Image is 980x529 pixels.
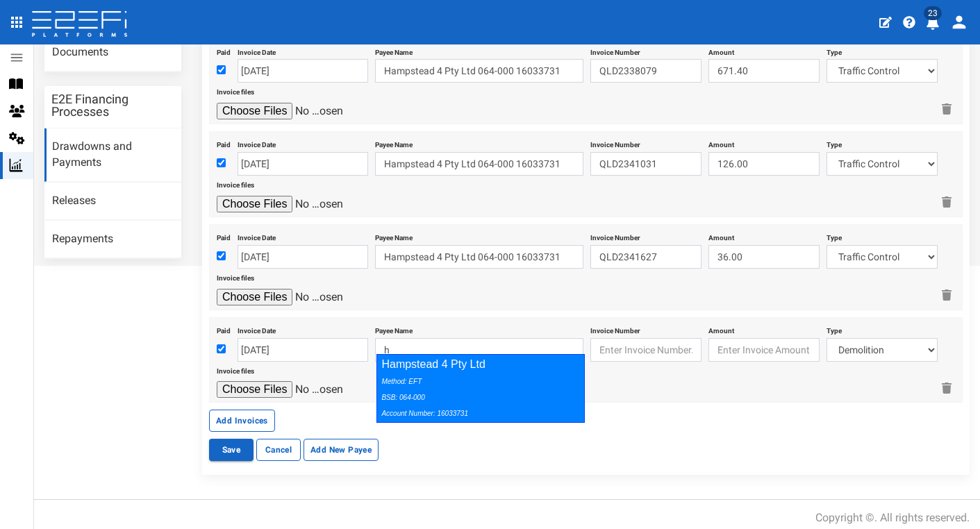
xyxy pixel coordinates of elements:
label: Invoice files [217,83,254,97]
input: Enter Invoice Number. [590,245,701,269]
label: Paid [217,43,231,58]
label: Invoice Number [590,135,640,150]
label: Type [827,43,842,58]
label: Invoice Number [590,228,640,243]
input: Enter Invoice Amount [708,152,820,176]
label: Invoice files [217,176,254,190]
button: Add New Payee [304,439,379,461]
input: Enter Invoice Number. [590,152,701,176]
a: Documents [44,34,181,72]
label: Amount [708,135,734,150]
label: Paid [217,135,231,150]
input: Enter Payee Name [375,59,583,83]
label: Payee Name [375,321,413,336]
input: Enter Payee Name [375,152,583,176]
label: Payee Name [375,228,413,243]
a: Cancel [256,439,301,461]
input: Enter Invoice Number. [590,338,701,362]
a: Repayments [44,221,181,258]
input: Enter Invoice Number. [590,59,701,83]
label: Payee Name [375,43,413,58]
label: Payee Name [375,135,413,150]
h3: E2E Financing Processes [51,93,174,118]
button: Add Invoices [209,410,275,432]
label: Invoice Date [238,43,276,58]
label: Amount [708,321,734,336]
label: Paid [217,321,231,336]
div: Hampstead 4 Pty Ltd [376,354,585,423]
input: Enter Invoice Amount [708,338,820,362]
label: Invoice Number [590,43,640,58]
a: Releases [44,183,181,220]
input: Enter Invoice Amount [708,59,820,83]
input: Enter Payee Name [375,338,583,362]
label: Invoice files [217,269,254,283]
label: Type [827,228,842,243]
input: Enter Invoice Amount [708,245,820,269]
i: Method: EFT BSB: 064-000 Account Number: 16033731 [381,378,468,417]
label: Amount [708,43,734,58]
label: Invoice Date [238,321,276,336]
label: Invoice Number [590,321,640,336]
label: Invoice Date [238,135,276,150]
button: Save [209,439,254,461]
input: Enter Payee Name [375,245,583,269]
label: Invoice files [217,362,254,376]
label: Invoice Date [238,228,276,243]
label: Paid [217,228,231,243]
label: Type [827,321,842,336]
label: Type [827,135,842,150]
label: Amount [708,228,734,243]
a: Drawdowns and Payments [44,128,181,182]
div: Copyright ©. All rights reserved. [815,510,970,526]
